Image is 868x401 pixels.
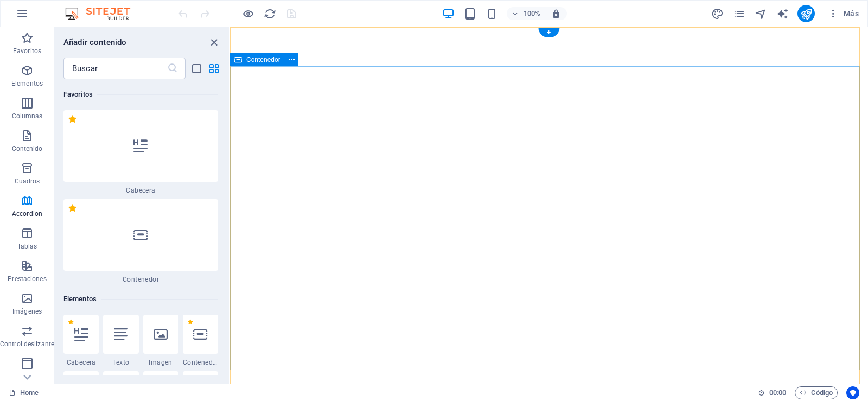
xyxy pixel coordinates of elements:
a: Haz clic para cancelar la selección y doble clic para abrir páginas [9,386,39,399]
p: Tablas [17,242,37,251]
p: Favoritos [13,47,41,55]
button: Código [795,386,838,399]
h6: Favoritos [63,88,218,101]
span: Más [828,8,859,19]
div: Cabecera [63,315,99,367]
button: reload [263,7,276,20]
span: Eliminar de favoritos [187,319,193,325]
img: Editor Logo [62,7,144,20]
p: Elementos [11,79,43,88]
button: navigator [754,7,767,20]
i: Al redimensionar, ajustar el nivel de zoom automáticamente para ajustarse al dispositivo elegido. [551,9,561,18]
p: Accordion [12,209,42,218]
button: close panel [207,36,220,49]
div: Contenedor [183,315,218,367]
p: Columnas [12,112,43,120]
i: Navegador [755,8,767,20]
div: + [538,28,559,37]
button: list-view [190,62,203,75]
i: Páginas (Ctrl+Alt+S) [733,8,745,20]
div: Contenedor [63,199,218,284]
input: Buscar [63,58,167,79]
span: Cabecera [63,358,99,367]
span: Cabecera [63,186,218,195]
span: Contenedor [246,56,280,63]
h6: Añadir contenido [63,36,126,49]
button: grid-view [207,62,220,75]
span: Contenedor [63,275,218,284]
span: Eliminar de favoritos [68,203,77,213]
h6: Elementos [63,292,218,305]
span: Texto [103,358,138,367]
span: : [777,389,778,397]
span: Contenedor [183,358,218,367]
p: Cuadros [15,177,40,186]
i: Diseño (Ctrl+Alt+Y) [711,8,724,20]
button: Usercentrics [846,386,859,399]
div: Cabecera [63,110,218,195]
span: 00 00 [769,386,786,399]
p: Imágenes [12,307,42,316]
button: Más [824,5,863,22]
i: Publicar [800,8,813,20]
button: design [711,7,724,20]
button: text_generator [776,7,789,20]
div: Imagen [143,315,178,367]
button: publish [797,5,815,22]
p: Contenido [12,144,43,153]
h6: 100% [523,7,540,20]
span: Código [800,386,833,399]
span: Eliminar de favoritos [68,114,77,124]
span: Imagen [143,358,178,367]
button: pages [732,7,745,20]
div: Texto [103,315,138,367]
span: Eliminar de favoritos [68,319,74,325]
p: Prestaciones [8,275,46,283]
button: Haz clic para salir del modo de previsualización y seguir editando [241,7,254,20]
button: 100% [507,7,545,20]
i: Volver a cargar página [264,8,276,20]
i: AI Writer [776,8,789,20]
